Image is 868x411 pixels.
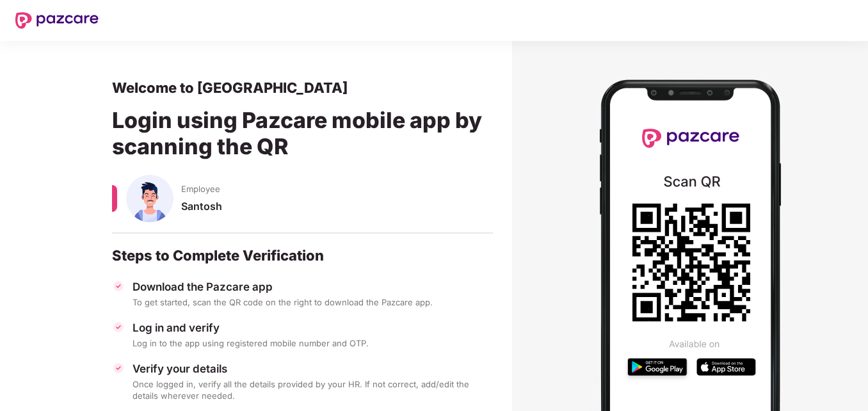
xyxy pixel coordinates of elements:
img: svg+xml;base64,PHN2ZyBpZD0iVGljay0zMngzMiIgeG1sbnM9Imh0dHA6Ly93d3cudzMub3JnLzIwMDAvc3ZnIiB3aWR0aD... [112,321,125,334]
div: Once logged in, verify all the details provided by your HR. If not correct, add/edit the details ... [133,378,493,401]
span: Employee [181,183,220,195]
div: To get started, scan the QR code on the right to download the Pazcare app. [133,296,493,308]
div: Log in and verify [133,321,493,335]
div: Steps to Complete Verification [112,246,493,264]
div: Log in to the app using registered mobile number and OTP. [133,337,493,349]
div: Santosh [181,200,493,225]
div: Download the Pazcare app [133,280,493,294]
img: svg+xml;base64,PHN2ZyBpZD0iU3BvdXNlX01hbGUiIHhtbG5zPSJodHRwOi8vd3d3LnczLm9yZy8yMDAwL3N2ZyIgeG1sbn... [126,175,173,222]
img: svg+xml;base64,PHN2ZyBpZD0iVGljay0zMngzMiIgeG1sbnM9Imh0dHA6Ly93d3cudzMub3JnLzIwMDAvc3ZnIiB3aWR0aD... [112,280,125,293]
div: Login using Pazcare mobile app by scanning the QR [112,97,493,175]
div: Welcome to [GEOGRAPHIC_DATA] [112,79,493,97]
img: New Pazcare Logo [15,12,99,29]
img: svg+xml;base64,PHN2ZyBpZD0iVGljay0zMngzMiIgeG1sbnM9Imh0dHA6Ly93d3cudzMub3JnLzIwMDAvc3ZnIiB3aWR0aD... [112,362,125,375]
div: Verify your details [133,362,493,376]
